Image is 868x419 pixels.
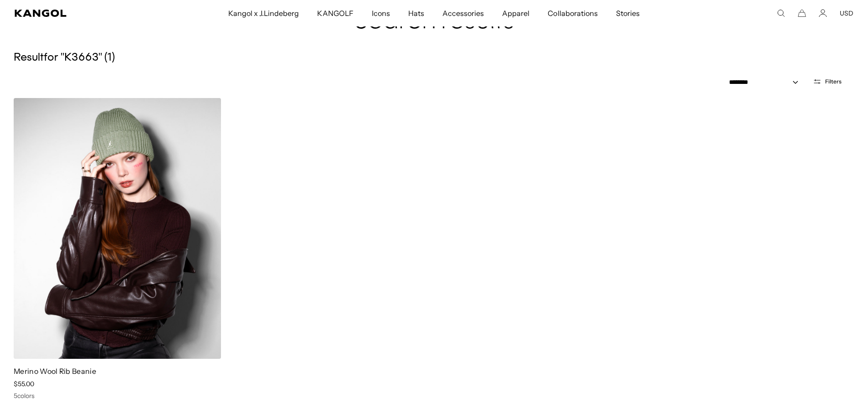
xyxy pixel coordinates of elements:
[14,367,96,376] a: Merino Wool Rib Beanie
[798,9,806,17] button: Cart
[777,9,785,17] summary: Search here
[725,78,807,87] select: Sort by: Featured
[807,78,847,86] button: Open filters
[840,9,853,17] button: USD
[14,51,854,65] h5: Result for " K3663 " ( 1 )
[14,98,221,359] img: Merino Wool Rib Beanie
[825,78,842,85] span: Filters
[14,392,221,400] div: 5 colors
[14,380,34,388] span: $55.00
[15,10,151,17] a: Kangol
[819,9,827,17] a: Account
